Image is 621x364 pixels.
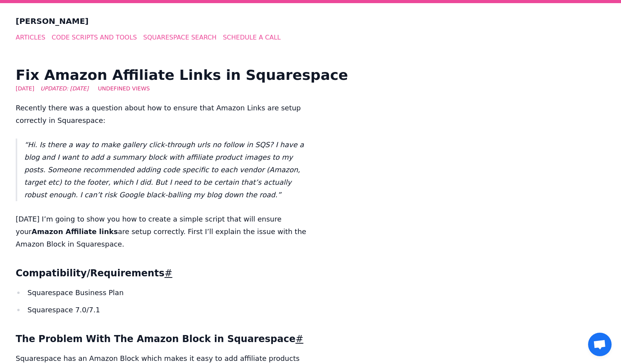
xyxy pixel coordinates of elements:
strong: [PERSON_NAME] [16,16,89,26]
p: Hi. Is there a way to make gallery click-through urls no follow in SQS? I have a blog and I want ... [24,139,307,201]
a: Code Scripts And Tools [52,34,137,41]
p: [DATE] I’m going to show you how to create a simple script that will ensure your are setup correc... [16,213,307,250]
a: # [164,268,172,279]
strong: Amazon Affiliate links [31,227,118,236]
h3: Compatibility/Requirements [16,266,307,280]
li: Squarespace 7.0/7.1 [16,304,307,316]
span: undefined Views [98,85,150,92]
time: [DATE] [16,85,34,92]
h3: The Problem With The Amazon Block in Squarespace [16,332,307,346]
a: Open chat [588,333,612,356]
a: # [296,333,303,344]
a: Articles [16,34,45,41]
time: Updated: [DATE] [40,85,88,92]
a: Schedule a Call [223,34,281,41]
a: [PERSON_NAME] [16,16,89,27]
h1: Fix Amazon Affiliate Links in Squarespace [16,67,605,83]
a: Squarespace Search [143,34,216,41]
li: Squarespace Business Plan [16,287,307,299]
p: Recently there was a question about how to ensure that Amazon Links are setup correctly in Square... [16,102,307,127]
